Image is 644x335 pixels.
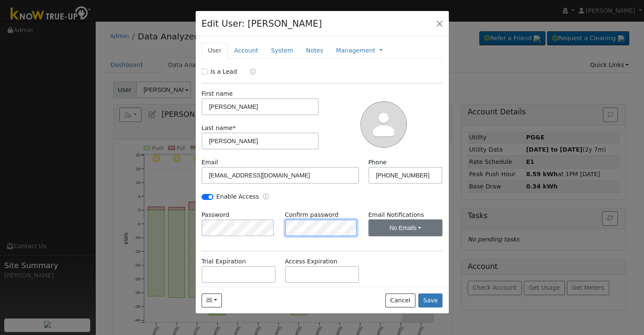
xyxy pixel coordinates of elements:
[418,293,443,308] button: Save
[216,192,259,201] label: Enable Access
[265,43,300,58] a: System
[202,17,322,30] h4: Edit User: [PERSON_NAME]
[202,43,228,58] a: User
[202,257,246,266] label: Trial Expiration
[228,43,265,58] a: Account
[202,69,207,75] input: Is a Lead
[210,67,237,76] label: Is a Lead
[202,89,233,98] label: First name
[202,158,218,167] label: Email
[202,293,222,308] button: rob@dirtandironinc.com
[368,158,387,167] label: Phone
[368,219,443,236] button: No Emails
[232,125,235,131] span: Required
[385,293,415,308] button: Cancel
[285,210,339,219] label: Confirm password
[202,124,236,133] label: Last name
[336,46,375,55] a: Management
[243,67,256,77] a: Lead
[299,43,329,58] a: Notes
[285,257,337,266] label: Access Expiration
[202,210,229,219] label: Password
[263,192,269,202] a: Enable Access
[368,210,443,219] label: Email Notifications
